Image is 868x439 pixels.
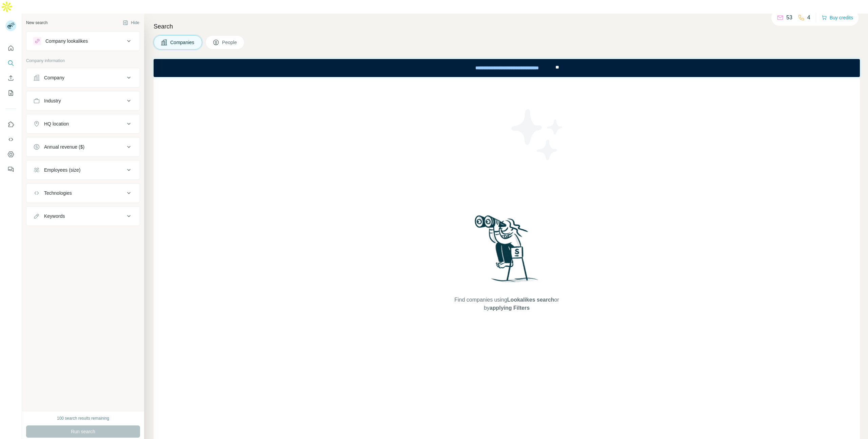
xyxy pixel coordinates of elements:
span: applying Filters [490,305,530,311]
button: Industry [26,93,140,109]
button: Use Surfe API [5,133,16,146]
button: HQ location [26,116,140,132]
iframe: Banner [154,59,860,77]
button: My lists [5,87,16,99]
button: Buy credits [822,13,853,22]
div: Industry [44,97,61,104]
button: Search [5,57,16,69]
span: Find companies using or by [452,296,561,312]
div: Company lookalikes [45,38,88,44]
p: 4 [807,14,810,22]
p: 53 [786,14,792,22]
button: Annual revenue ($) [26,139,140,155]
span: Companies [170,39,195,46]
button: Technologies [26,185,140,201]
button: Feedback [5,163,16,175]
button: Quick start [5,42,16,54]
div: Technologies [44,190,72,196]
div: HQ location [44,120,69,127]
div: Company [44,74,64,81]
button: Company [26,70,140,86]
button: Use Surfe on LinkedIn [5,118,16,131]
button: Hide [118,18,144,28]
button: Dashboard [5,148,16,160]
div: Keywords [44,213,65,220]
img: Surfe Illustration - Woman searching with binoculars [472,213,542,289]
button: Company lookalikes [26,33,140,49]
div: New search [26,20,47,26]
button: Keywords [26,208,140,224]
span: Lookalikes search [507,297,554,303]
h4: Search [154,22,860,31]
span: People [222,39,238,46]
button: Employees (size) [26,162,140,178]
div: Annual revenue ($) [44,144,84,150]
div: Employees (size) [44,167,80,173]
button: Enrich CSV [5,72,16,84]
div: 100 search results remaining [57,415,109,421]
p: Company information [26,58,140,64]
img: Surfe Illustration - Stars [507,104,568,165]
